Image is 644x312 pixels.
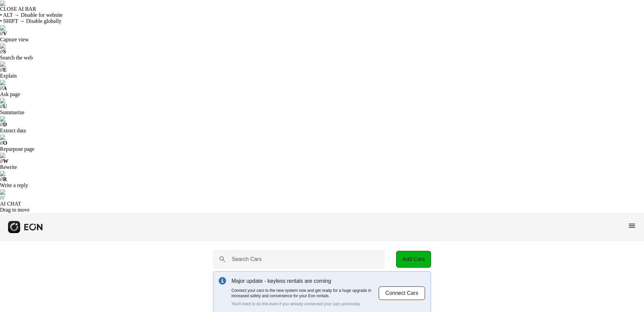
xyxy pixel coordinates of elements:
[231,277,378,285] p: Major update - keyless rentals are coming
[396,251,431,268] button: Add Cars
[628,222,636,230] span: menu
[232,255,262,263] label: Search Cars
[378,286,425,300] button: Connect Cars
[231,301,378,307] p: You'll need to do this even if you already connected your cars previously.
[219,277,226,284] img: info
[231,288,378,299] p: Connect your cars to the new system now and get ready for a huge upgrade in increased safety and ...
